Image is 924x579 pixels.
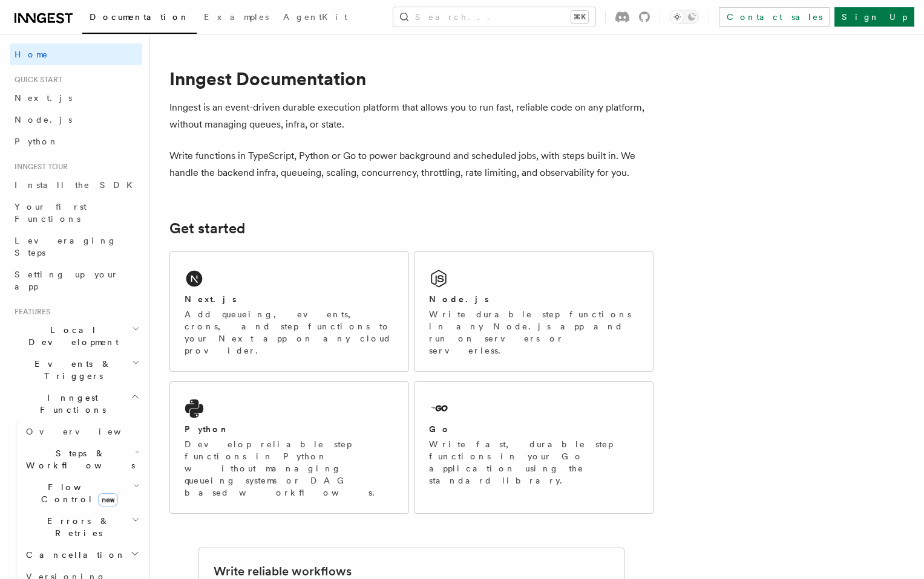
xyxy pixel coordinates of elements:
a: GoWrite fast, durable step functions in your Go application using the standard library. [414,381,654,514]
span: Overview [26,427,151,436]
p: Write fast, durable step functions in your Go application using the standard library. [429,438,638,487]
a: Sign Up [834,7,914,27]
p: Inngest is an event-driven durable execution platform that allows you to run fast, reliable code ... [169,99,654,133]
span: Documentation [90,12,189,22]
span: Node.js [15,115,72,125]
h2: Next.js [185,293,237,305]
span: Events & Triggers [10,358,132,382]
span: Features [10,307,50,317]
span: new [98,493,118,506]
a: PythonDevelop reliable step functions in Python without managing queueing systems or DAG based wo... [169,381,409,514]
span: Flow Control [21,481,133,505]
span: Cancellation [21,549,126,561]
a: Python [10,131,142,152]
button: Errors & Retries [21,510,142,544]
span: Python [15,137,59,146]
a: AgentKit [276,4,355,33]
span: Local Development [10,324,132,348]
h1: Inngest Documentation [169,68,654,89]
p: Write durable step functions in any Node.js app and run on servers or serverless. [429,308,638,357]
span: Inngest tour [10,162,68,172]
button: Cancellation [21,544,142,566]
kbd: ⌘K [571,11,588,23]
span: Your first Functions [15,202,87,224]
a: Install the SDK [10,174,142,196]
span: Leveraging Steps [15,236,117,257]
a: Contact sales [719,7,830,27]
span: Steps & Workflows [21,447,135,471]
a: Next.jsAdd queueing, events, crons, and step functions to your Next app on any cloud provider. [169,251,409,372]
a: Overview [21,421,142,442]
button: Search...⌘K [393,7,595,27]
a: Leveraging Steps [10,230,142,264]
span: Setting up your app [15,270,119,291]
h2: Go [429,423,451,435]
a: Next.js [10,87,142,109]
p: Develop reliable step functions in Python without managing queueing systems or DAG based workflows. [185,438,394,499]
p: Write functions in TypeScript, Python or Go to power background and scheduled jobs, with steps bu... [169,147,654,181]
span: Errors & Retries [21,515,131,539]
a: Examples [197,4,276,33]
a: Your first Functions [10,196,142,230]
span: AgentKit [283,12,347,22]
button: Inngest Functions [10,387,142,421]
a: Node.jsWrite durable step functions in any Node.js app and run on servers or serverless. [414,251,654,372]
button: Toggle dark mode [670,10,699,24]
span: Home [15,48,48,60]
button: Events & Triggers [10,353,142,387]
span: Inngest Functions [10,392,131,416]
a: Setting up your app [10,264,142,297]
h2: Python [185,423,229,435]
a: Documentation [82,4,197,34]
a: Home [10,44,142,65]
span: Examples [204,12,269,22]
span: Next.js [15,93,72,103]
span: Quick start [10,75,62,85]
button: Local Development [10,319,142,353]
a: Node.js [10,109,142,131]
span: Install the SDK [15,180,140,190]
a: Get started [169,220,245,237]
button: Steps & Workflows [21,442,142,476]
button: Flow Controlnew [21,476,142,510]
p: Add queueing, events, crons, and step functions to your Next app on any cloud provider. [185,308,394,357]
h2: Node.js [429,293,489,305]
